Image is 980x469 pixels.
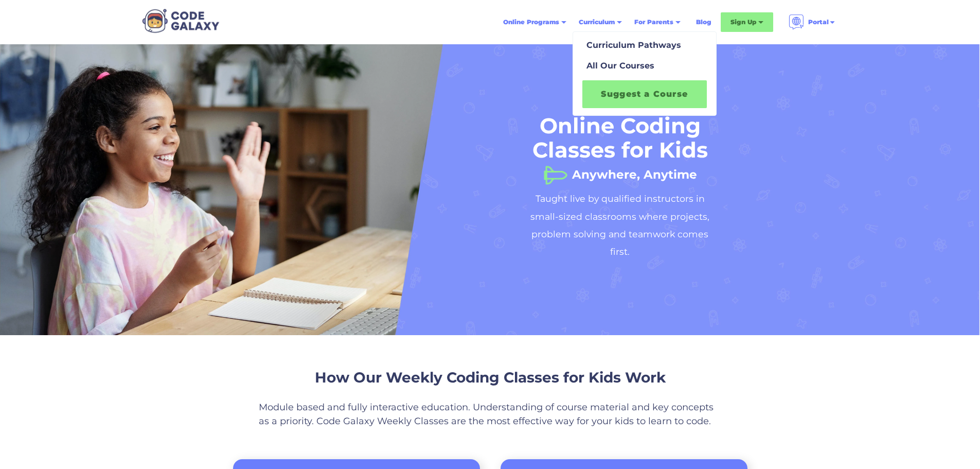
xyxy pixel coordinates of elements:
h1: Anywhere, Anytime [572,164,697,175]
a: Suggest a Course [582,80,707,108]
div: For Parents [634,17,673,27]
div: For Parents [628,13,687,31]
div: Curriculum [573,13,628,31]
h1: Online Coding Classes for Kids [522,114,718,162]
div: Curriculum Pathways [582,39,681,51]
nav: Curriculum [573,31,717,116]
div: Sign Up [721,12,773,32]
div: All Our Courses [582,60,654,72]
div: Portal [782,10,842,34]
div: Online Programs [497,13,573,31]
div: Curriculum [579,17,615,27]
div: Sign Up [730,17,756,27]
p: Module based and fully interactive education. Understanding of course material and key concepts a... [259,401,722,428]
div: Online Programs [503,17,559,27]
h2: Taught live by qualified instructors in small-sized classrooms where projects, problem solving an... [522,190,718,261]
a: Blog [690,13,718,31]
span: How Our Weekly Coding Classes for Kids Work [315,369,666,386]
div: Portal [808,17,829,27]
a: All Our Courses [576,56,713,76]
a: Curriculum Pathways [576,35,713,56]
